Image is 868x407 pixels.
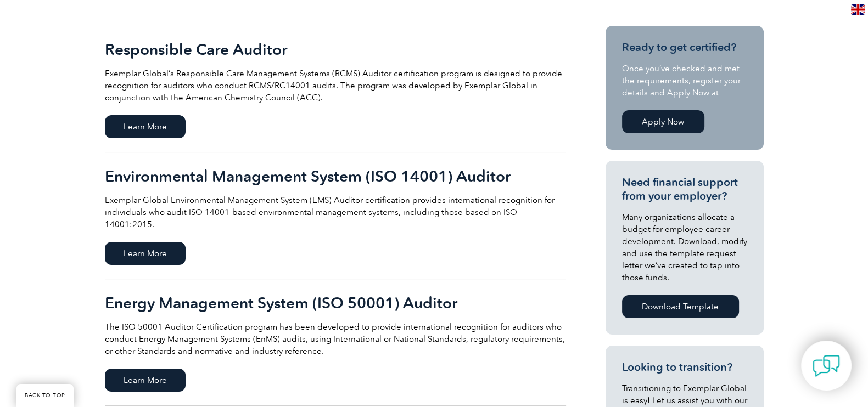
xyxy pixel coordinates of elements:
[813,352,840,380] img: contact-chat.png
[622,176,747,203] h3: Need financial support from your employer?
[105,167,566,185] h2: Environmental Management System (ISO 14001) Auditor
[105,41,566,58] h2: Responsible Care Auditor
[105,152,566,279] a: Environmental Management System (ISO 14001) Auditor Exemplar Global Environmental Management Syst...
[105,26,566,152] a: Responsible Care Auditor Exemplar Global’s Responsible Care Management Systems (RCMS) Auditor cer...
[622,360,747,374] h3: Looking to transition?
[622,63,747,99] p: Once you’ve checked and met the requirements, register your details and Apply Now at
[851,4,865,15] img: en
[105,369,186,392] span: Learn More
[622,41,747,54] h3: Ready to get certified?
[105,67,566,104] p: Exemplar Global’s Responsible Care Management Systems (RCMS) Auditor certification program is des...
[105,242,186,265] span: Learn More
[622,110,704,133] a: Apply Now
[105,115,186,138] span: Learn More
[105,294,566,312] h2: Energy Management System (ISO 50001) Auditor
[105,321,566,357] p: The ISO 50001 Auditor Certification program has been developed to provide international recogniti...
[622,211,747,284] p: Many organizations allocate a budget for employee career development. Download, modify and use th...
[105,194,566,230] p: Exemplar Global Environmental Management System (EMS) Auditor certification provides internationa...
[622,295,739,318] a: Download Template
[105,279,566,406] a: Energy Management System (ISO 50001) Auditor The ISO 50001 Auditor Certification program has been...
[16,384,74,407] a: BACK TO TOP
